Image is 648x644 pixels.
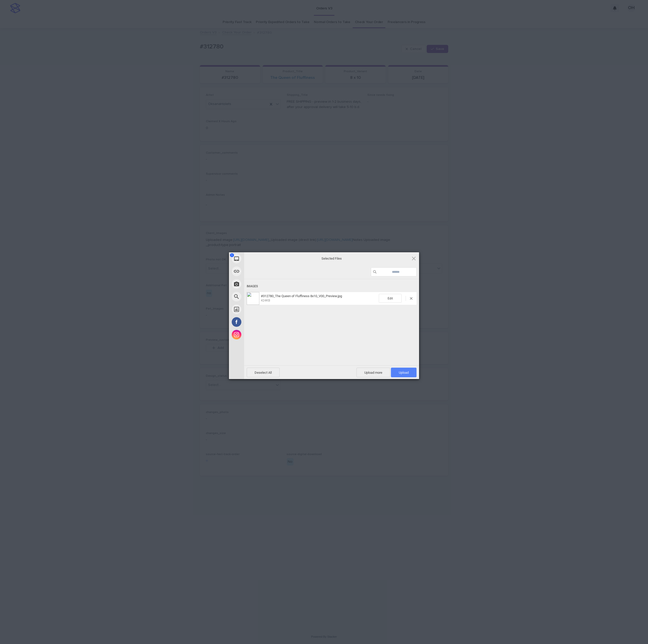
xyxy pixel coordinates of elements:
[229,278,290,290] div: Take Photo
[261,294,342,298] span: #312780_The Queen of Fluffiness 8x10_V00_Preview.jpg
[229,290,290,303] div: Web Search
[356,368,390,377] span: Upload more
[229,252,290,265] div: My Device
[379,294,402,303] span: Edit
[261,299,270,302] span: 424KB
[411,256,417,261] span: Click here or hit ESC to close picker
[230,253,234,257] span: 1
[281,256,382,261] span: Selected Files
[391,368,417,377] span: Upload
[229,303,290,316] div: Unsplash
[399,371,409,374] span: Upload
[247,292,259,305] img: 1630b506-1c86-416f-ba1d-4b9ef830c46a
[229,265,290,278] div: Link (URL)
[229,316,290,328] div: Facebook
[229,328,290,341] div: Instagram
[247,282,417,291] div: Images
[247,368,280,377] span: Deselect All
[259,294,379,302] span: #312780_The Queen of Fluffiness 8x10_V00_Preview.jpg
